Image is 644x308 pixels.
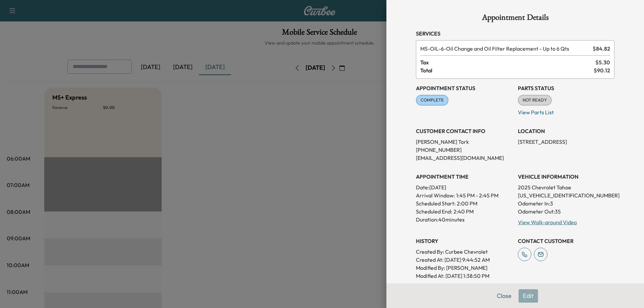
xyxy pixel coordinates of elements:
h3: CONTACT CUSTOMER [518,237,614,245]
p: Created At : [DATE] 9:44:52 AM [416,256,513,264]
span: Total [420,66,594,74]
p: Odometer Out: 35 [518,207,614,215]
span: COMPLETE [417,97,448,104]
span: 1:45 PM - 2:45 PM [456,191,498,199]
p: 2:40 PM [453,207,474,215]
h1: Appointment Details [416,13,614,24]
p: Duration: 40 minutes [416,215,513,224]
p: [STREET_ADDRESS] [518,138,614,146]
p: 2025 Chevrolet Tahoe [518,183,614,191]
p: [US_VEHICLE_IDENTIFICATION_NUMBER] [518,191,614,199]
p: View Parts List [518,106,614,116]
p: Created By : Curbee Chevrolet [416,248,513,256]
h3: APPOINTMENT TIME [416,173,513,181]
p: Modified At : [DATE] 1:38:50 PM [416,272,513,280]
p: [PHONE_NUMBER] [416,146,513,154]
h3: History [416,237,513,245]
p: 2:00 PM [457,199,477,207]
h3: Parts Status [518,84,614,92]
span: $ 90.12 [594,66,610,74]
span: Oil Change and Oil Filter Replacement - Up to 6 Qts [420,45,590,53]
p: Scheduled End: [416,207,452,215]
h3: CUSTOMER CONTACT INFO [416,127,513,135]
p: Scheduled Start: [416,199,455,207]
p: [PERSON_NAME] Tork [416,138,513,146]
a: View Walk-around Video [518,219,577,226]
span: NOT READY [519,97,551,104]
h3: Services [416,29,614,38]
p: Odometer In: 3 [518,199,614,207]
h3: VEHICLE INFORMATION [518,173,614,181]
h3: Appointment Status [416,84,513,92]
p: Modified By : [PERSON_NAME] [416,264,513,272]
span: Tax [420,58,595,66]
button: Close [492,289,516,303]
h3: LOCATION [518,127,614,135]
p: [EMAIL_ADDRESS][DOMAIN_NAME] [416,154,513,162]
span: $ 5.30 [595,58,610,66]
span: $ 84.82 [593,45,610,53]
p: Date: [DATE] [416,183,513,191]
p: Arrival Window: [416,191,513,199]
